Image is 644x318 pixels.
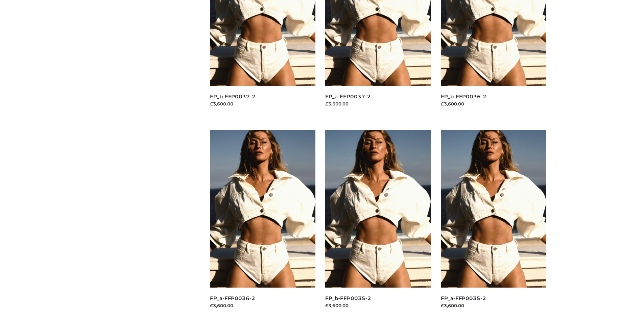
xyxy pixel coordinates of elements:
span: Back to top [619,272,636,289]
a: FP_b-FFP0037-2 [210,93,256,100]
div: £3,600.00 [210,302,315,309]
a: FP_a-FFP0036-2 [210,295,255,301]
div: £3,600.00 [441,100,546,107]
div: £3,600.00 [210,100,315,107]
a: FP_b-FFP0035-2 [325,295,371,301]
a: FP_b-FFP0036-2 [441,93,486,100]
a: FP_a-FFP0037-2 [325,93,371,100]
div: £3,600.00 [325,302,431,309]
a: FP_a-FFP0035-2 [441,295,486,301]
div: £3,600.00 [325,100,431,107]
div: £3,600.00 [441,302,546,309]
